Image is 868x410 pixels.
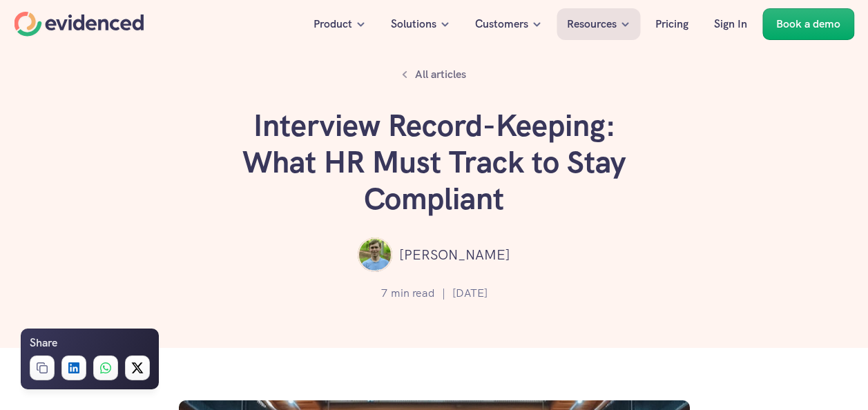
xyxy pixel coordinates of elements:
[452,284,488,302] p: [DATE]
[394,62,474,87] a: All articles
[14,12,144,37] a: Home
[567,15,617,33] p: Resources
[391,284,435,302] p: min read
[391,15,436,33] p: Solutions
[442,284,445,302] p: |
[227,108,642,217] h1: Interview Record-Keeping: What HR Must Track to Stay Compliant
[776,15,840,33] p: Book a demo
[381,284,387,302] p: 7
[645,8,699,40] a: Pricing
[314,15,352,33] p: Product
[762,8,854,40] a: Book a demo
[475,15,528,33] p: Customers
[399,244,510,266] p: [PERSON_NAME]
[358,237,392,272] img: ""
[415,66,466,84] p: All articles
[704,8,758,40] a: Sign In
[655,15,688,33] p: Pricing
[714,15,747,33] p: Sign In
[30,334,57,352] h6: Share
